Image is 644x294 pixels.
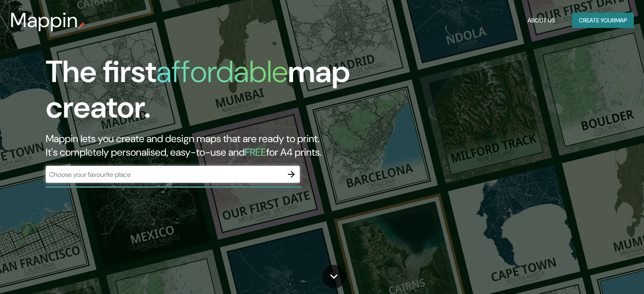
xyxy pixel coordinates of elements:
img: mappin-pin [78,22,85,29]
input: Choose your favourite place [46,170,283,179]
button: Create yourmap [572,13,634,28]
h1: The first map creator. [46,54,368,132]
h2: Mappin lets you create and design maps that are ready to print. It's completely personalised, eas... [46,132,368,159]
h5: FREE [245,146,266,159]
h1: affordable [156,52,288,91]
button: About Us [524,13,558,28]
h3: Mappin [10,8,78,32]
